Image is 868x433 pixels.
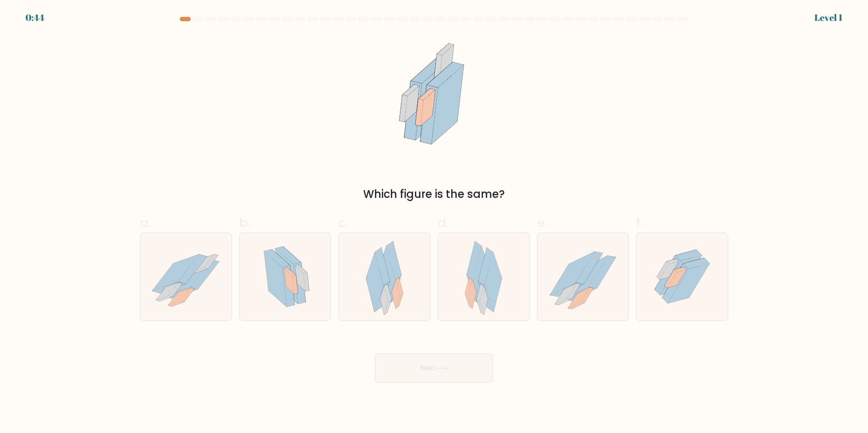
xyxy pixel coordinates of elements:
[375,354,493,383] button: Next
[145,186,723,202] div: Which figure is the same?
[636,214,642,231] span: f.
[438,214,449,231] span: d.
[814,11,843,25] div: Level 1
[338,214,348,231] span: c.
[140,214,151,231] span: a.
[239,214,250,231] span: b.
[25,11,44,25] div: 0:44
[537,214,547,231] span: e.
